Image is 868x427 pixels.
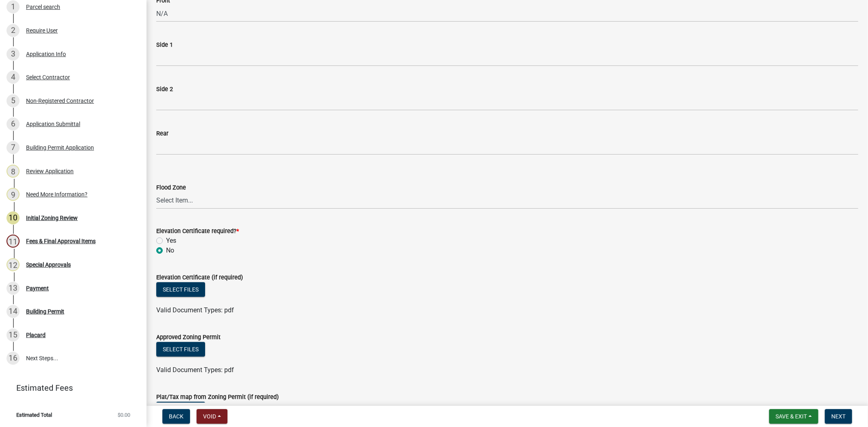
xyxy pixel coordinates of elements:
div: 2 [7,24,20,37]
div: 10 [7,211,20,224]
div: 15 [7,329,20,342]
button: Select files [156,282,205,297]
label: Elevation Certificate required? [156,229,239,234]
div: 12 [7,258,20,271]
div: 7 [7,141,20,154]
div: 16 [7,352,20,365]
div: Building Permit Application [26,145,94,150]
label: Side 2 [156,87,173,92]
div: Require User [26,28,58,33]
div: 5 [7,94,20,107]
label: No [166,246,174,255]
div: Parcel search [26,4,60,10]
span: Next [831,413,846,420]
a: Estimated Fees [7,380,133,396]
label: Approved Zoning Permit [156,335,221,340]
div: 1 [7,0,20,13]
button: Select files [156,402,205,416]
span: Valid Document Types: pdf [156,306,234,314]
div: 9 [7,188,20,201]
div: Need More Information? [26,192,87,197]
div: Review Application [26,168,74,174]
button: Select files [156,342,205,357]
label: Plat/Tax map from Zoning Permit (if required) [156,394,279,400]
div: Select Contractor [26,74,70,80]
div: 11 [7,235,20,248]
div: Initial Zoning Review [26,215,78,221]
div: Placard [26,332,46,338]
div: Non-Registered Contractor [26,98,94,104]
div: 14 [7,305,20,318]
label: Side 1 [156,42,173,48]
div: Application Info [26,51,66,57]
div: Special Approvals [26,262,71,268]
button: Save & Exit [769,409,818,424]
span: Valid Document Types: pdf [156,366,234,374]
label: Flood Zone [156,185,186,191]
span: Save & Exit [776,413,807,420]
button: Next [825,409,852,424]
span: Estimated Total [16,412,52,418]
label: Elevation Certificate (if required) [156,275,243,281]
div: Payment [26,285,49,291]
div: Fees & Final Approval Items [26,238,96,244]
button: Void [197,409,227,424]
div: 4 [7,71,20,84]
span: $0.00 [118,412,130,418]
label: Rear [156,131,168,137]
div: Building Permit [26,309,64,314]
label: Yes [166,236,176,246]
button: Back [162,409,190,424]
div: 6 [7,118,20,131]
div: 13 [7,282,20,295]
span: Void [203,413,216,420]
div: Application Submittal [26,121,80,127]
span: Back [169,413,184,420]
div: 8 [7,165,20,178]
div: 3 [7,48,20,61]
